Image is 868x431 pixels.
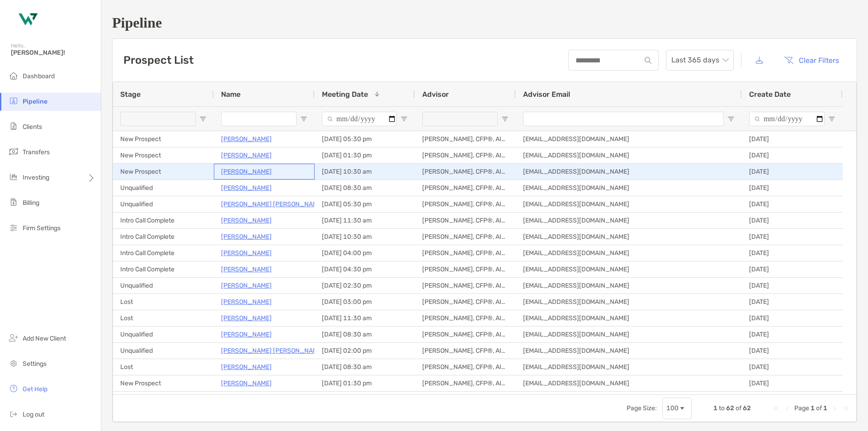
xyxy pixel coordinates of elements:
[113,229,214,245] div: Intro Call Complete
[11,49,95,57] span: [PERSON_NAME]!
[11,4,43,36] img: Zoe Logo
[516,180,742,196] div: [EMAIL_ADDRESS][DOMAIN_NAME]
[415,343,516,359] div: [PERSON_NAME], CFP®, AIF®, CRPC™
[322,112,397,126] input: Meeting Date Filter Input
[221,133,272,145] a: [PERSON_NAME]
[811,404,815,412] span: 1
[415,180,516,196] div: [PERSON_NAME], CFP®, AIF®, CRPC™
[221,329,272,340] p: [PERSON_NAME]
[516,327,742,342] div: [EMAIL_ADDRESS][DOMAIN_NAME]
[415,294,516,310] div: [PERSON_NAME], CFP®, AIF®, CRPC™
[113,131,214,147] div: New Prospect
[322,90,368,99] span: Meeting Date
[123,54,193,66] h3: Prospect List
[221,378,272,389] a: [PERSON_NAME]
[8,121,19,132] img: clients icon
[221,313,272,324] a: [PERSON_NAME]
[315,261,415,277] div: [DATE] 04:30 pm
[794,404,809,412] span: Page
[726,404,734,412] span: 62
[8,171,19,182] img: investing icon
[742,359,843,375] div: [DATE]
[221,199,324,210] a: [PERSON_NAME] [PERSON_NAME]
[742,310,843,326] div: [DATE]
[8,95,19,106] img: pipeline icon
[23,360,47,368] span: Settings
[516,294,742,310] div: [EMAIL_ADDRESS][DOMAIN_NAME]
[221,394,272,405] a: [PERSON_NAME]
[516,310,742,326] div: [EMAIL_ADDRESS][DOMAIN_NAME]
[23,224,61,232] span: Firm Settings
[666,404,679,412] div: 100
[742,229,843,245] div: [DATE]
[113,245,214,261] div: Intro Call Complete
[742,180,843,196] div: [DATE]
[8,358,19,369] img: settings icon
[736,404,741,412] span: of
[415,310,516,326] div: [PERSON_NAME], CFP®, AIF®, CRPC™
[516,375,742,391] div: [EMAIL_ADDRESS][DOMAIN_NAME]
[113,213,214,228] div: Intro Call Complete
[719,404,725,412] span: to
[221,112,297,126] input: Name Filter Input
[742,294,843,310] div: [DATE]
[221,182,272,194] a: [PERSON_NAME]
[221,231,272,242] p: [PERSON_NAME]
[221,166,272,177] a: [PERSON_NAME]
[23,199,39,207] span: Billing
[315,294,415,310] div: [DATE] 03:00 pm
[742,213,843,228] div: [DATE]
[749,112,825,126] input: Create Date Filter Input
[516,196,742,212] div: [EMAIL_ADDRESS][DOMAIN_NAME]
[516,359,742,375] div: [EMAIL_ADDRESS][DOMAIN_NAME]
[221,345,376,356] p: [PERSON_NAME] [PERSON_NAME] [PERSON_NAME]
[8,332,19,343] img: add_new_client icon
[516,392,742,407] div: [EMAIL_ADDRESS][DOMAIN_NAME]
[415,164,516,180] div: [PERSON_NAME], CFP®, AIF®, CRPC™
[113,147,214,163] div: New Prospect
[315,310,415,326] div: [DATE] 11:30 am
[8,197,19,208] img: billing icon
[23,174,49,181] span: Investing
[8,146,19,157] img: transfers icon
[742,343,843,359] div: [DATE]
[742,245,843,261] div: [DATE]
[23,148,50,156] span: Transfers
[662,398,692,419] div: Page Size
[315,229,415,245] div: [DATE] 10:30 am
[828,115,835,123] button: Open Filter Menu
[221,150,272,161] a: [PERSON_NAME]
[113,359,214,375] div: Lost
[23,123,42,131] span: Clients
[422,90,449,99] span: Advisor
[516,245,742,261] div: [EMAIL_ADDRESS][DOMAIN_NAME]
[315,327,415,342] div: [DATE] 08:30 am
[23,72,55,80] span: Dashboard
[516,229,742,245] div: [EMAIL_ADDRESS][DOMAIN_NAME]
[516,164,742,180] div: [EMAIL_ADDRESS][DOMAIN_NAME]
[221,215,272,226] a: [PERSON_NAME]
[221,361,272,373] a: [PERSON_NAME]
[842,405,849,412] div: Last Page
[516,261,742,277] div: [EMAIL_ADDRESS][DOMAIN_NAME]
[415,131,516,147] div: [PERSON_NAME], CFP®, AIF®, CRPC™
[23,335,66,342] span: Add New Client
[113,278,214,294] div: Unqualified
[113,327,214,342] div: Unqualified
[221,247,272,259] a: [PERSON_NAME]
[415,213,516,228] div: [PERSON_NAME], CFP®, AIF®, CRPC™
[113,375,214,391] div: New Prospect
[742,278,843,294] div: [DATE]
[783,405,791,412] div: Previous Page
[415,392,516,407] div: [PERSON_NAME], CFP®, AIF®, CRPC™
[315,359,415,375] div: [DATE] 08:30 am
[742,392,843,407] div: [DATE]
